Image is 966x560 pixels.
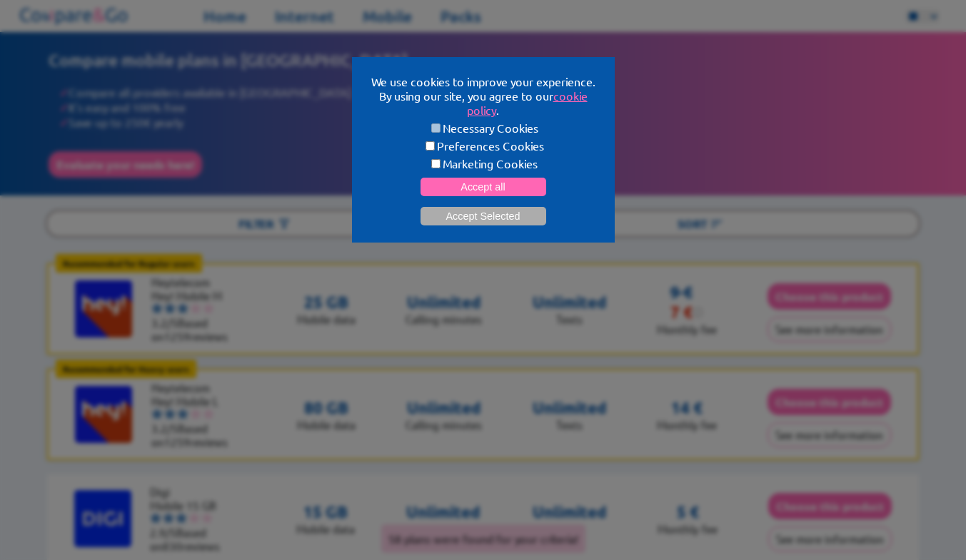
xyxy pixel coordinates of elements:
input: Preferences Cookies [426,141,435,151]
label: Preferences Cookies [369,138,598,153]
p: We use cookies to improve your experience. By using our site, you agree to our . [369,74,598,117]
input: Marketing Cookies [431,159,441,168]
button: Accept Selected [421,207,546,225]
button: Accept all [421,178,546,196]
input: Necessary Cookies [431,123,441,133]
label: Marketing Cookies [369,156,598,170]
label: Necessary Cookies [369,121,598,135]
a: cookie policy [467,88,588,117]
